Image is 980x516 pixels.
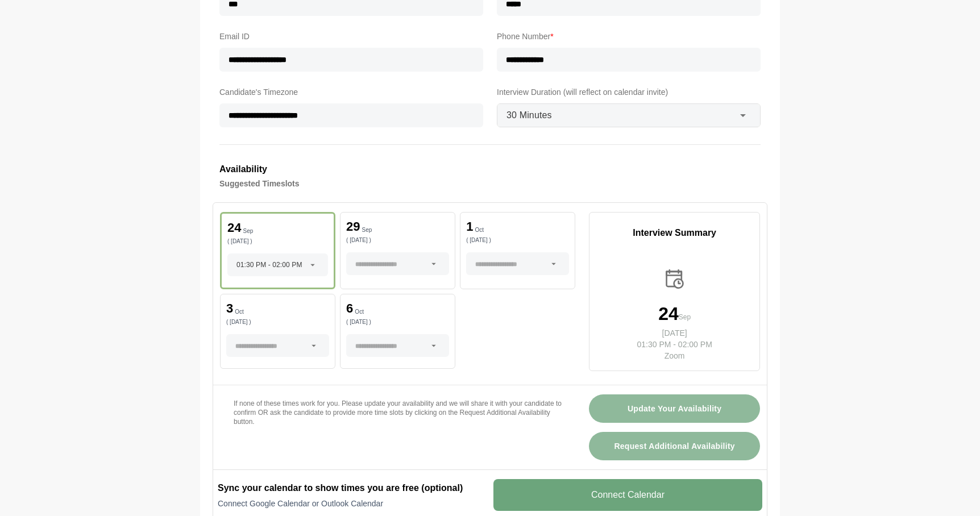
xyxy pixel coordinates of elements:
[219,30,483,43] label: Email ID
[227,239,328,244] p: ( [DATE] )
[218,481,487,495] h2: Sync your calendar to show times you are free (optional)
[466,238,569,243] p: ( [DATE] )
[226,302,233,315] p: 3
[362,227,372,233] p: Sep
[663,267,687,291] img: calender
[346,319,449,325] p: ( [DATE] )
[679,311,691,323] p: Sep
[589,394,760,423] button: Update Your Availability
[628,339,721,350] p: 01:30 PM - 02:00 PM
[658,305,679,323] p: 24
[589,226,759,240] p: Interview Summary
[628,350,721,361] p: Zoom
[235,309,244,315] p: Oct
[497,85,761,99] label: Interview Duration (will reflect on calendar invite)
[346,302,353,315] p: 6
[628,327,721,339] p: [DATE]
[219,162,761,177] h3: Availability
[589,432,760,460] button: Request Additional Availability
[506,108,552,123] span: 30 Minutes
[218,498,487,509] p: Connect Google Calendar or Outlook Calendar
[346,238,449,243] p: ( [DATE] )
[219,85,483,99] label: Candidate's Timezone
[346,220,360,233] p: 29
[497,30,761,43] label: Phone Number
[227,222,241,234] p: 24
[226,319,329,325] p: ( [DATE] )
[219,177,761,190] h4: Suggested Timeslots
[234,399,562,426] p: If none of these times work for you. Please update your availability and we will share it with yo...
[493,479,762,511] v-button: Connect Calendar
[243,228,253,234] p: Sep
[236,253,302,276] span: 01:30 PM - 02:00 PM
[355,309,364,315] p: Oct
[466,220,473,233] p: 1
[475,227,484,233] p: Oct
